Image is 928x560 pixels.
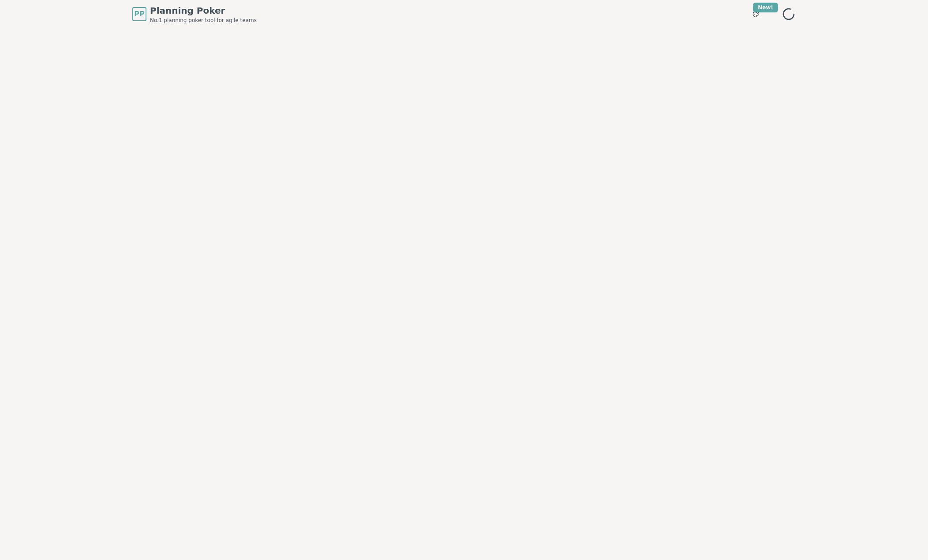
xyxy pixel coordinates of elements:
a: PPPlanning PokerNo.1 planning poker tool for agile teams [132,4,257,24]
button: New! [748,6,764,22]
span: PP [134,9,144,19]
div: New! [753,3,778,12]
span: No.1 planning poker tool for agile teams [150,17,257,24]
span: Planning Poker [150,4,257,17]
